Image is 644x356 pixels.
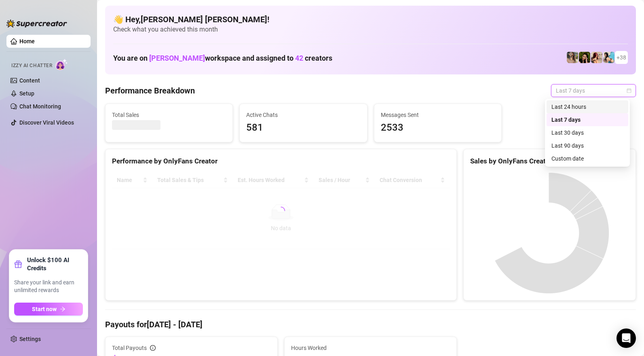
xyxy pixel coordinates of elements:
[277,206,285,215] span: loading
[556,85,631,97] span: Last 7 days
[617,328,636,348] div: Open Intercom Messenger
[19,119,74,126] a: Discover Viral Videos
[149,54,205,62] span: [PERSON_NAME]
[547,139,628,152] div: Last 90 days
[32,306,57,312] span: Start now
[295,54,303,62] span: 42
[19,103,61,110] a: Chat Monitoring
[617,53,626,62] span: + 38
[105,85,195,96] h4: Performance Breakdown
[19,77,40,84] a: Content
[381,120,495,136] span: 2533
[112,343,147,352] span: Total Payouts
[113,54,332,63] h1: You are on workspace and assigned to creators
[105,319,636,330] h4: Payouts for [DATE] - [DATE]
[246,120,360,136] span: 581
[603,52,614,63] img: North (@northnattvip)
[27,256,83,272] strong: Unlock $100 AI Credits
[112,110,226,119] span: Total Sales
[60,306,65,312] span: arrow-right
[579,52,590,63] img: playfuldimples (@playfuldimples)
[19,90,34,97] a: Setup
[19,38,35,44] a: Home
[113,25,628,34] span: Check what you achieved this month
[551,141,623,150] div: Last 90 days
[547,100,628,113] div: Last 24 hours
[14,260,22,268] span: gift
[547,113,628,126] div: Last 7 days
[14,279,83,295] span: Share your link and earn unlimited rewards
[547,126,628,139] div: Last 30 days
[55,59,68,70] img: AI Chatter
[19,336,41,342] a: Settings
[551,154,623,163] div: Custom date
[591,52,602,63] img: North (@northnattfree)
[547,152,628,165] div: Custom date
[567,52,578,63] img: emilylou (@emilyylouu)
[551,128,623,137] div: Last 30 days
[246,110,360,119] span: Active Chats
[112,156,450,167] div: Performance by OnlyFans Creator
[470,156,629,167] div: Sales by OnlyFans Creator
[627,88,631,93] span: calendar
[14,303,83,316] button: Start nowarrow-right
[291,343,450,352] span: Hours Worked
[11,62,52,70] span: Izzy AI Chatter
[6,19,67,28] img: logo-BBDzfeDw.svg
[113,14,628,25] h4: 👋 Hey, [PERSON_NAME] [PERSON_NAME] !
[150,345,156,351] span: info-circle
[551,115,623,124] div: Last 7 days
[551,102,623,111] div: Last 24 hours
[381,110,495,119] span: Messages Sent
